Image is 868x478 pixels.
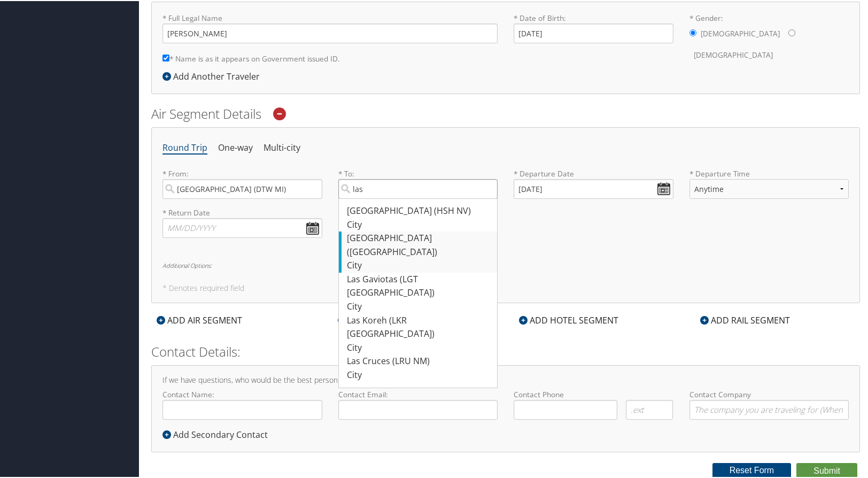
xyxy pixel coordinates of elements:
[162,22,498,42] input: * Full Legal Name
[162,399,322,419] input: Contact Name:
[162,137,207,157] li: Round Trip
[694,44,773,64] label: [DEMOGRAPHIC_DATA]
[689,12,849,65] label: * Gender:
[162,12,498,42] label: * Full Legal Name
[347,203,492,217] div: [GEOGRAPHIC_DATA] (HSH NV)
[712,462,792,477] button: Reset Form
[263,137,300,157] li: Multi-city
[788,28,795,35] input: * Gender:[DEMOGRAPHIC_DATA][DEMOGRAPHIC_DATA]
[162,178,322,198] input: City or Airport Code
[689,399,849,419] input: Contact Company
[514,313,624,326] div: ADD HOTEL SEGMENT
[514,22,673,42] input: * Date of Birth:
[514,178,673,198] input: MM/DD/YYYY
[796,462,857,478] button: Submit
[151,104,860,122] h2: Air Segment Details
[332,313,432,326] div: ADD CAR SEGMENT
[689,28,696,35] input: * Gender:[DEMOGRAPHIC_DATA][DEMOGRAPHIC_DATA]
[514,388,673,399] label: Contact Phone
[162,217,322,237] input: MM/DD/YYYY
[701,22,780,43] label: [DEMOGRAPHIC_DATA]
[162,69,265,82] div: Add Another Traveler
[689,178,849,198] select: * Departure Time
[162,167,322,198] label: * From:
[347,340,492,354] div: City
[162,388,322,419] label: Contact Name:
[689,167,849,206] label: * Departure Time
[347,367,492,381] div: City
[347,313,492,340] div: Las Koreh (LKR [GEOGRAPHIC_DATA])
[338,388,498,419] label: Contact Email:
[338,167,498,198] label: * To:
[689,388,849,419] label: Contact Company
[151,342,860,360] h2: Contact Details:
[347,299,492,313] div: City
[162,48,340,67] label: * Name is as it appears on Government issued ID.
[347,272,492,299] div: Las Gaviotas (LGT [GEOGRAPHIC_DATA])
[162,283,849,291] h5: * Denotes required field
[162,206,322,217] label: * Return Date
[514,167,673,178] label: * Departure Date
[514,12,673,42] label: * Date of Birth:
[347,217,492,231] div: City
[338,399,498,419] input: Contact Email:
[695,313,795,326] div: ADD RAIL SEGMENT
[347,353,492,367] div: Las Cruces (LRU NM)
[162,53,169,60] input: * Name is as it appears on Government issued ID.
[347,230,492,258] div: [GEOGRAPHIC_DATA] ([GEOGRAPHIC_DATA])
[338,178,498,198] input: [GEOGRAPHIC_DATA] (HSH NV)City[GEOGRAPHIC_DATA] ([GEOGRAPHIC_DATA])CityLas Gaviotas (LGT [GEOGRAP...
[218,137,253,157] li: One-way
[162,427,273,440] div: Add Secondary Contact
[151,313,247,326] div: ADD AIR SEGMENT
[347,258,492,272] div: City
[162,375,849,383] h4: If we have questions, who would be the best person to contact?
[626,399,673,419] input: .ext
[162,261,849,267] h6: Additional Options:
